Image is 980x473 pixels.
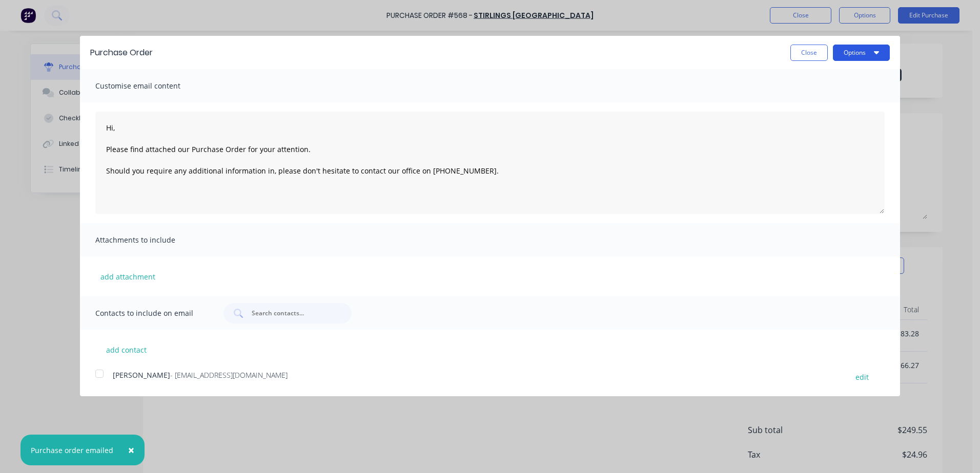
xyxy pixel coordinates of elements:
span: - [EMAIL_ADDRESS][DOMAIN_NAME] [170,370,288,380]
button: Close [790,45,828,61]
span: Customise email content [95,79,208,93]
div: Purchase Order [90,47,153,59]
span: Attachments to include [95,233,208,247]
div: Purchase order emailed [31,445,113,456]
button: add contact [95,342,157,357]
span: Contacts to include on email [95,306,208,320]
span: [PERSON_NAME] [113,370,170,380]
button: edit [849,370,875,383]
input: Search contacts... [251,308,336,318]
button: Options [833,45,890,61]
textarea: Hi, Please find attached our Purchase Order for your attention. Should you require any additional... [95,112,885,214]
button: Close [118,438,145,462]
button: add attachment [95,269,160,284]
span: × [128,443,134,457]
